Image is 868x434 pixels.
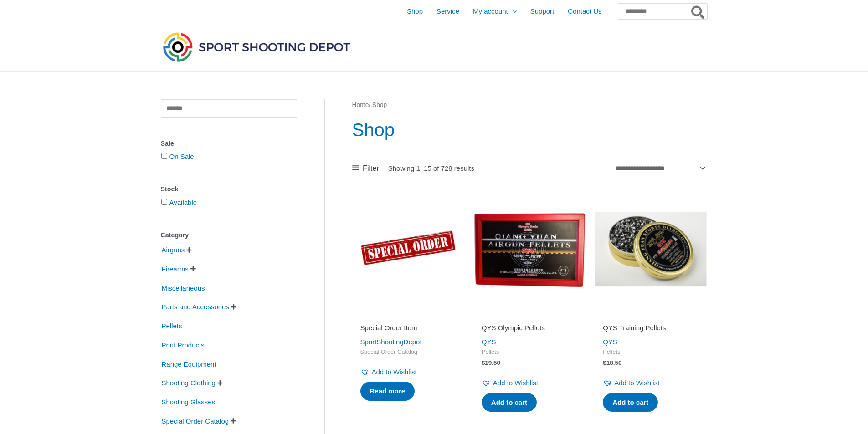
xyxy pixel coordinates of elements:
span: Print Products [161,337,205,353]
a: Shooting Clothing [161,378,216,386]
span: Special Order Catalog [360,348,456,356]
img: QYS Olympic Pellets [473,193,586,305]
span: Miscellaneous [161,281,206,296]
a: Firearms [161,265,190,272]
a: Shooting Glasses [161,398,216,405]
select: Shop order [612,161,707,176]
h2: Special Order Item [360,323,456,332]
span: Pellets [161,318,183,334]
span:  [231,418,236,424]
bdi: 18.50 [603,359,621,366]
a: QYS Olympic Pellets [482,323,577,336]
span: Add to Wishlist [372,368,417,376]
iframe: Customer reviews powered by Trustpilot [482,311,577,322]
a: QYS [482,338,496,346]
span: Shooting Glasses [161,394,216,410]
a: Add to Wishlist [360,366,417,378]
span:  [186,247,192,253]
a: Range Equipment [161,359,217,367]
img: Special Order Item [352,193,464,305]
a: Special Order Item [360,323,456,336]
span: Firearms [161,261,190,277]
div: Sale [161,137,297,150]
button: Search [689,4,707,19]
img: QYS Training Pellets [595,193,707,305]
a: QYS [603,338,617,346]
span: Special Order Catalog [161,414,230,429]
a: Add to Wishlist [482,377,538,389]
a: SportShootingDepot [360,338,422,346]
a: Airguns [161,245,186,253]
bdi: 19.50 [482,359,500,366]
a: On Sale [169,153,194,160]
a: Add to cart: “QYS Olympic Pellets” [482,393,537,412]
span: $ [603,359,606,366]
a: Special Order Catalog [161,417,230,424]
img: Sport Shooting Depot [161,30,352,64]
a: Home [352,102,369,108]
span: Airguns [161,242,186,258]
a: Parts and Accessories [161,302,230,310]
span: Add to Wishlist [493,379,538,387]
a: Add to Wishlist [603,377,659,389]
span:  [231,304,236,310]
span: Add to Wishlist [614,379,659,387]
nav: Breadcrumb [352,99,707,111]
span:  [217,380,223,386]
a: QYS Training Pellets [603,323,699,336]
span: Pellets [482,348,577,356]
a: Available [169,199,197,206]
span: Parts and Accessories [161,299,230,315]
h2: QYS Training Pellets [603,323,699,332]
a: Filter [352,162,379,175]
a: Add to cart: “QYS Training Pellets” [603,393,658,412]
div: Stock [161,183,297,196]
a: Pellets [161,322,183,329]
input: On Sale [161,153,167,159]
span: Filter [363,162,379,175]
iframe: Customer reviews powered by Trustpilot [360,311,456,322]
h2: QYS Olympic Pellets [482,323,577,332]
input: Available [161,199,167,205]
p: Showing 1–15 of 728 results [388,165,474,172]
span:  [190,266,196,272]
span: $ [482,359,485,366]
iframe: Customer reviews powered by Trustpilot [603,311,699,322]
h1: Shop [352,117,707,143]
span: Range Equipment [161,357,217,372]
span: Shooting Clothing [161,375,216,391]
a: Miscellaneous [161,283,206,291]
div: Category [161,229,297,242]
a: Read more about “Special Order Item” [360,382,415,401]
a: Print Products [161,341,205,348]
span: Pellets [603,348,699,356]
